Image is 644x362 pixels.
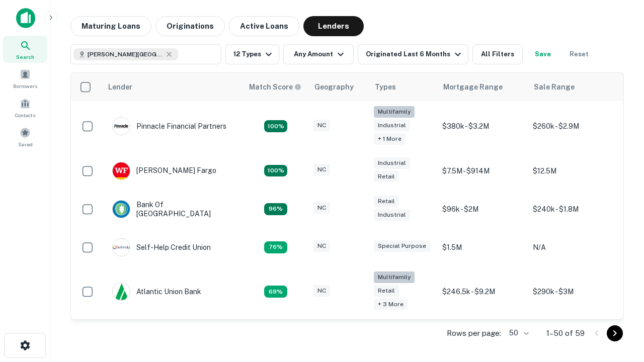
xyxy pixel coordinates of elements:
td: $290k - $3M [528,266,618,317]
span: Borrowers [13,82,37,90]
td: $260k - $2.9M [528,101,618,152]
div: Sale Range [534,81,575,93]
span: Saved [18,140,33,148]
div: Multifamily [374,106,415,118]
div: Matching Properties: 11, hasApolloMatch: undefined [264,241,287,253]
img: picture [113,239,130,256]
div: Industrial [374,157,410,169]
td: $96k - $2M [437,190,528,228]
div: Matching Properties: 26, hasApolloMatch: undefined [264,120,287,132]
span: Contacts [15,111,35,119]
button: Maturing Loans [70,16,151,36]
div: Atlantic Union Bank [112,283,201,301]
button: Active Loans [229,16,299,36]
span: [PERSON_NAME][GEOGRAPHIC_DATA], [GEOGRAPHIC_DATA] [88,50,163,59]
th: Sale Range [528,73,618,101]
th: Capitalize uses an advanced AI algorithm to match your search with the best lender. The match sco... [243,73,308,101]
div: Matching Properties: 15, hasApolloMatch: undefined [264,165,287,177]
img: picture [113,118,130,135]
td: $7.5M - $914M [437,152,528,190]
div: + 1 more [374,133,406,145]
a: Saved [3,123,47,150]
div: [PERSON_NAME] Fargo [112,162,216,180]
button: Any Amount [283,44,354,64]
td: $380k - $3.2M [437,101,528,152]
td: N/A [528,228,618,266]
div: NC [313,164,330,175]
button: Save your search to get updates of matches that match your search criteria. [527,44,559,64]
div: Multifamily [374,271,415,283]
div: Types [375,81,396,93]
img: capitalize-icon.png [16,8,35,28]
div: NC [313,202,330,214]
div: + 3 more [374,299,408,310]
div: Retail [374,196,399,207]
th: Lender [102,73,243,101]
button: 12 Types [225,44,279,64]
button: Originated Last 6 Months [358,44,468,64]
div: Capitalize uses an advanced AI algorithm to match your search with the best lender. The match sco... [249,81,301,93]
th: Geography [308,73,369,101]
div: Matching Properties: 10, hasApolloMatch: undefined [264,286,287,298]
div: Bank Of [GEOGRAPHIC_DATA] [112,200,233,218]
h6: Match Score [249,81,299,93]
p: Rows per page: [447,327,501,339]
a: Borrowers [3,65,47,92]
a: Search [3,36,47,63]
div: Retail [374,285,399,297]
div: NC [313,285,330,297]
img: picture [113,162,130,179]
button: Reset [563,44,595,64]
div: Industrial [374,120,410,131]
div: Industrial [374,209,410,221]
div: NC [313,240,330,252]
iframe: Chat Widget [594,249,644,298]
div: Mortgage Range [443,81,503,93]
button: Go to next page [607,325,623,341]
div: Special Purpose [374,240,430,252]
img: picture [113,201,130,218]
td: $240k - $1.8M [528,190,618,228]
div: NC [313,120,330,131]
div: Pinnacle Financial Partners [112,117,226,135]
th: Mortgage Range [437,73,528,101]
a: Contacts [3,94,47,121]
p: 1–50 of 59 [546,327,585,339]
button: Lenders [303,16,364,36]
div: Lender [108,81,132,93]
th: Types [369,73,437,101]
td: $246.5k - $9.2M [437,266,528,317]
div: Retail [374,171,399,183]
td: $1.5M [437,228,528,266]
span: Search [16,53,34,61]
div: Originated Last 6 Months [366,48,464,60]
div: 50 [505,326,530,340]
div: Self-help Credit Union [112,238,211,256]
div: Matching Properties: 14, hasApolloMatch: undefined [264,203,287,215]
button: All Filters [472,44,523,64]
img: picture [113,283,130,300]
td: $12.5M [528,152,618,190]
div: Geography [314,81,354,93]
button: Originations [155,16,225,36]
